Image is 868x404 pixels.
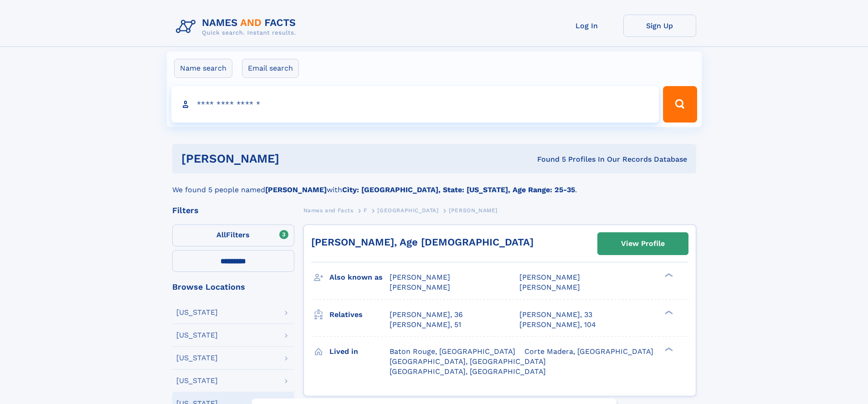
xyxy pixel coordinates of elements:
[390,310,463,320] a: [PERSON_NAME], 36
[663,272,673,278] div: ❯
[172,15,303,39] img: Logo Names and Facts
[519,310,592,320] a: [PERSON_NAME], 33
[342,185,575,194] b: City: [GEOGRAPHIC_DATA], State: [US_STATE], Age Range: 25-35
[663,346,673,352] div: ❯
[408,154,687,164] div: Found 5 Profiles In Our Records Database
[390,273,450,281] span: [PERSON_NAME]
[329,307,390,322] h3: Relatives
[176,309,218,316] div: [US_STATE]
[176,354,218,362] div: [US_STATE]
[449,207,498,214] span: [PERSON_NAME]
[519,320,596,330] a: [PERSON_NAME], 104
[174,59,232,78] label: Name search
[172,283,294,291] div: Browse Locations
[171,86,659,123] input: search input
[663,86,697,123] button: Search Button
[621,233,665,254] div: View Profile
[390,367,546,376] span: [GEOGRAPHIC_DATA], [GEOGRAPHIC_DATA]
[519,273,580,281] span: [PERSON_NAME]
[364,207,367,214] span: F
[364,205,367,216] a: F
[623,15,696,37] a: Sign Up
[663,309,673,315] div: ❯
[176,377,218,384] div: [US_STATE]
[311,236,534,248] a: [PERSON_NAME], Age [DEMOGRAPHIC_DATA]
[598,233,688,255] a: View Profile
[550,15,623,37] a: Log In
[176,332,218,339] div: [US_STATE]
[524,347,653,356] span: Corte Madera, [GEOGRAPHIC_DATA]
[172,174,696,195] div: We found 5 people named with .
[329,344,390,359] h3: Lived in
[329,270,390,285] h3: Also known as
[519,283,580,291] span: [PERSON_NAME]
[172,225,294,246] label: Filters
[390,357,546,366] span: [GEOGRAPHIC_DATA], [GEOGRAPHIC_DATA]
[242,59,299,78] label: Email search
[265,185,327,194] b: [PERSON_NAME]
[303,205,354,216] a: Names and Facts
[172,206,294,215] div: Filters
[390,320,461,330] a: [PERSON_NAME], 51
[377,205,438,216] a: [GEOGRAPHIC_DATA]
[181,153,408,164] h1: [PERSON_NAME]
[390,347,515,356] span: Baton Rouge, [GEOGRAPHIC_DATA]
[377,207,438,214] span: [GEOGRAPHIC_DATA]
[216,230,226,239] span: All
[390,283,450,291] span: [PERSON_NAME]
